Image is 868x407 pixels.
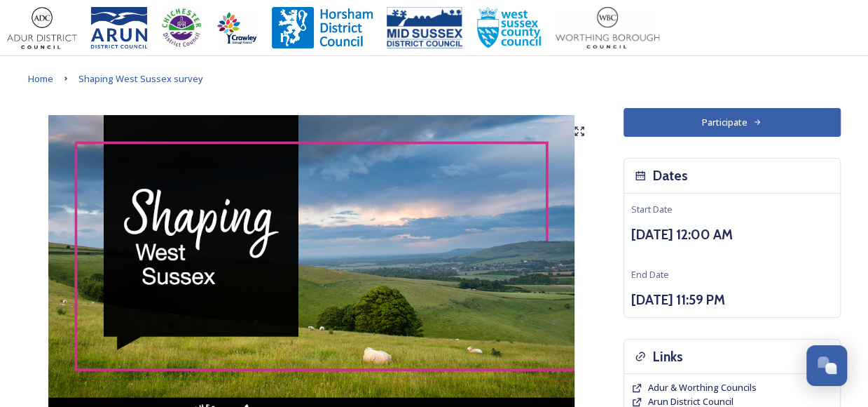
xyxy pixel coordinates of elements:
[624,108,841,137] button: Participate
[78,70,203,87] a: Shaping West Sussex survey
[806,345,847,386] button: Open Chat
[653,347,683,367] h3: Links
[631,268,669,281] span: End Date
[648,381,757,394] span: Adur & Worthing Councils
[272,7,373,49] img: Horsham%20DC%20Logo.jpg
[648,381,757,394] a: Adur & Worthing Councils
[91,7,147,49] img: Arun%20District%20Council%20logo%20blue%20CMYK.jpg
[476,7,542,49] img: WSCCPos-Spot-25mm.jpg
[28,70,53,87] a: Home
[78,72,203,85] span: Shaping West Sussex survey
[28,72,53,85] span: Home
[216,7,258,49] img: Crawley%20BC%20logo.jpg
[653,166,688,186] h3: Dates
[631,290,833,310] h3: [DATE] 11:59 PM
[631,203,673,215] span: Start Date
[556,7,659,49] img: Worthing_Adur%20%281%29.jpg
[161,7,202,49] img: CDC%20Logo%20-%20you%20may%20have%20a%20better%20version.jpg
[387,7,462,49] img: 150ppimsdc%20logo%20blue.png
[7,7,77,49] img: Adur%20logo%20%281%29.jpeg
[631,225,833,245] h3: [DATE] 12:00 AM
